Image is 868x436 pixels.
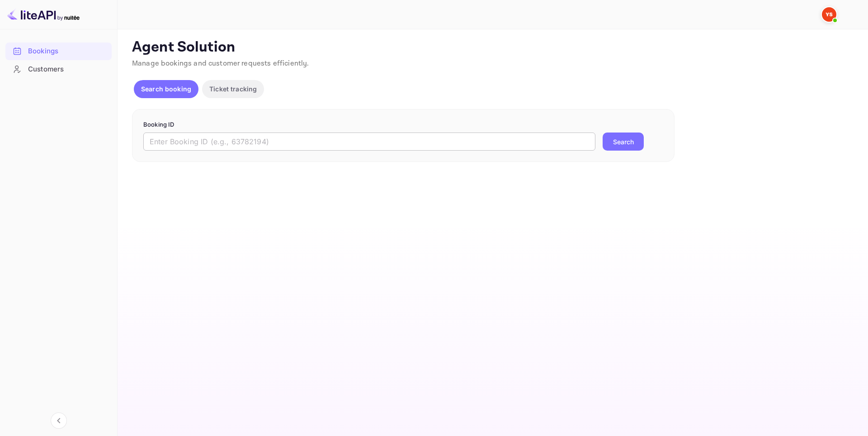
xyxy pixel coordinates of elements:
[143,120,663,129] p: Booking ID
[603,133,644,151] button: Search
[822,7,836,22] img: Yandex Support
[28,46,107,57] div: Bookings
[51,412,67,429] button: Collapse navigation
[141,84,191,94] p: Search booking
[5,43,112,60] div: Bookings
[132,38,852,57] p: Agent Solution
[132,59,309,68] span: Manage bookings and customer requests efficiently.
[5,43,112,59] a: Bookings
[143,133,595,151] input: Enter Booking ID (e.g., 63782194)
[28,64,107,75] div: Customers
[5,61,112,78] div: Customers
[5,61,112,77] a: Customers
[209,84,257,94] p: Ticket tracking
[7,7,80,22] img: LiteAPI logo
